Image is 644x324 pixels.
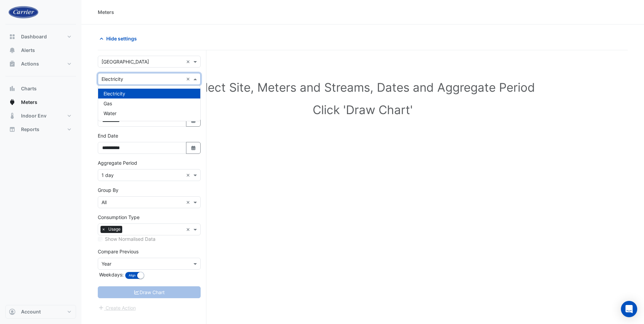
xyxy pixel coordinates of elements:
img: Company Logo [8,5,39,19]
span: Clear [186,172,192,179]
span: Clear [186,75,192,83]
app-icon: Charts [9,85,16,92]
span: Electricity [104,91,125,96]
app-icon: Alerts [9,47,16,54]
span: Meters [21,99,37,106]
span: Clear [186,226,192,233]
button: Meters [5,95,76,109]
button: Reports [5,123,76,136]
label: Aggregate Period [98,159,137,166]
label: Show Normalised Data [105,235,155,242]
span: Dashboard [21,33,47,40]
label: Weekdays: [98,271,124,278]
button: Hide settings [98,33,141,44]
app-icon: Dashboard [9,33,16,40]
app-escalated-ticket-create-button: Please correct errors first [98,304,136,310]
label: End Date [98,132,118,139]
span: Clear [186,58,192,65]
span: Indoor Env [21,112,47,119]
button: Account [5,305,76,319]
span: Reports [21,126,39,133]
app-icon: Actions [9,60,16,67]
fa-icon: Select Date [190,145,197,151]
span: Charts [21,85,37,92]
span: Alerts [21,47,35,54]
h1: Select Site, Meters and Streams, Dates and Aggregate Period [109,80,617,94]
span: × [100,226,107,233]
span: Hide settings [106,35,137,42]
label: Consumption Type [98,214,140,221]
app-icon: Indoor Env [9,112,16,119]
span: Actions [21,60,39,67]
span: Water [104,110,116,116]
app-icon: Meters [9,99,16,106]
app-icon: Reports [9,126,16,133]
label: Compare Previous [98,248,139,255]
label: Group By [98,186,118,194]
div: Open Intercom Messenger [621,301,637,317]
div: Select meters or streams to enable normalisation [98,235,201,242]
span: Account [21,308,41,315]
button: Dashboard [5,30,76,43]
button: Charts [5,82,76,95]
span: Clear [186,199,192,206]
button: Actions [5,57,76,71]
div: Meters [98,8,114,16]
h1: Click 'Draw Chart' [109,103,617,117]
button: Alerts [5,43,76,57]
button: Indoor Env [5,109,76,123]
span: Gas [104,101,112,106]
span: Usage [107,226,122,233]
div: Options List [98,86,200,121]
